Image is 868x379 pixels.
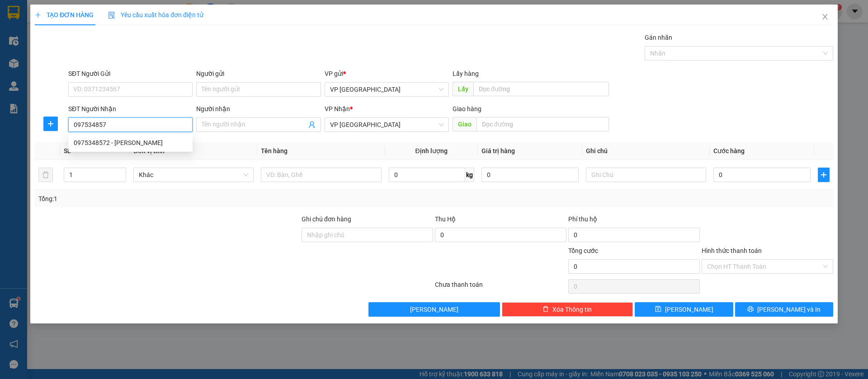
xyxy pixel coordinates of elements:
input: 0 [481,168,579,182]
input: VD: Bàn, Ghế [261,168,381,182]
label: Ghi chú đơn hàng [302,215,351,223]
div: Chưa thanh toán [434,280,567,295]
span: Định lượng [415,147,448,154]
span: Tổng cước [568,247,598,254]
span: [PERSON_NAME] [665,304,713,314]
button: [PERSON_NAME] [368,302,500,317]
button: delete [38,168,53,182]
span: save [655,306,661,313]
span: VP Nhận [325,105,350,112]
span: user-add [308,121,316,128]
span: Giao [453,117,476,131]
span: Lấy [453,82,473,96]
div: Phí thu hộ [568,214,700,228]
label: Hình thức thanh toán [702,247,762,254]
div: SĐT Người Gửi [68,69,193,79]
span: Giá trị hàng [481,147,515,154]
span: printer [747,306,754,313]
span: Xóa Thông tin [552,304,592,314]
span: plus [818,171,829,178]
button: Close [812,5,838,30]
button: deleteXóa Thông tin [502,302,633,317]
div: Người nhận [196,104,321,114]
span: SL [64,147,71,154]
span: plus [44,120,57,127]
span: TẠO ĐƠN HÀNG [35,11,94,19]
div: SĐT Người Nhận [68,104,193,114]
div: 0975348572 - [PERSON_NAME] [74,138,187,148]
span: Giao hàng [453,105,481,112]
button: plus [818,168,830,182]
span: [PERSON_NAME] và In [757,304,821,314]
button: printer[PERSON_NAME] và In [735,302,833,317]
div: Người gửi [196,69,321,79]
span: kg [465,168,474,182]
input: Ghi chú đơn hàng [302,228,433,242]
span: Lấy hàng [453,70,479,77]
span: Yêu cầu xuất hóa đơn điện tử [108,11,203,19]
span: delete [542,306,549,313]
img: icon [108,12,115,19]
span: VP Lộc Ninh [330,118,443,131]
span: [PERSON_NAME] [410,304,458,314]
span: Tên hàng [261,147,288,154]
input: Dọc đường [473,82,609,96]
button: plus [43,117,58,131]
input: Ghi Chú [586,168,706,182]
span: Cước hàng [713,147,745,154]
th: Ghi chú [582,142,710,160]
span: Thu Hộ [435,215,456,223]
div: 0975348572 - Tấn Trình [68,136,193,150]
span: Khác [139,168,248,182]
input: Dọc đường [476,117,609,131]
span: plus [35,12,41,18]
span: VP Sài Gòn [330,83,443,96]
div: VP gửi [325,69,449,79]
label: Gán nhãn [645,34,672,41]
span: close [821,13,829,20]
div: Tổng: 1 [38,194,335,204]
button: save[PERSON_NAME] [635,302,733,317]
